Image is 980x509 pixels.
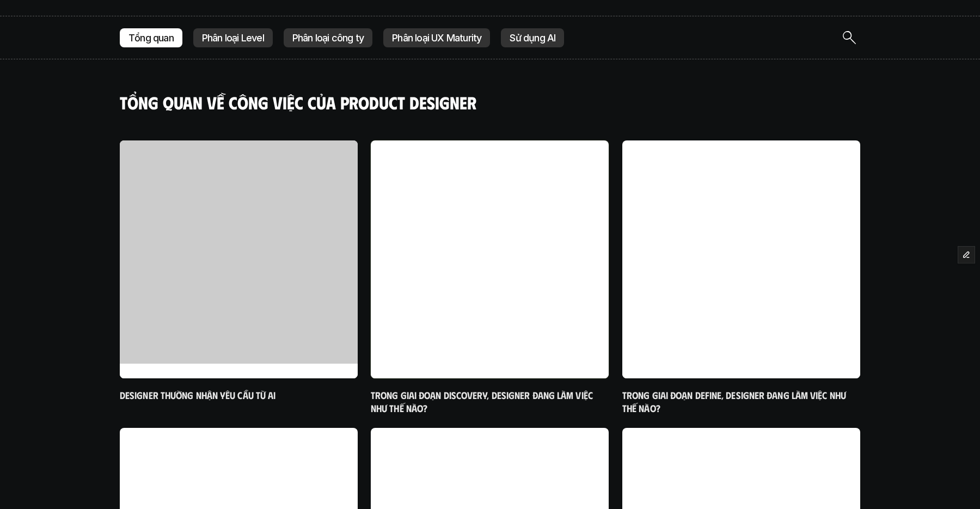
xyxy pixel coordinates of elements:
h6: Designer thường nhận yêu cầu từ ai [120,389,358,402]
p: Tổng quan [128,33,174,44]
a: Phân loại công ty [284,28,372,48]
iframe: Interactive or visual content [371,140,609,366]
iframe: Interactive or visual content [622,140,860,366]
p: Phân loại Level [202,33,264,44]
a: Sử dụng AI [501,28,564,48]
a: Phân loại UX Maturity [383,28,490,48]
p: Phân loại UX Maturity [392,33,481,44]
h4: Tổng quan về công việc của Product Designer [120,92,860,113]
a: Phân loại Level [193,28,273,48]
button: Edit Framer Content [958,247,975,263]
p: Phân loại công ty [292,33,364,44]
a: Designer thường nhận yêu cầu từ ai [120,140,358,402]
p: Sử dụng AI [510,33,555,44]
img: icon entry point for Site Search [843,31,856,44]
a: Made with Flourish Trong giai đoạn Define, designer đang làm việc như thế nào? [622,140,860,415]
h6: Trong giai đoạn Define, designer đang làm việc như thế nào? [622,389,860,415]
a: Tổng quan [120,28,182,48]
button: Search Icon [838,27,860,48]
a: Made with Flourish Trong giai đoạn Discovery, designer đang làm việc như thế nào? [371,140,609,415]
h6: Trong giai đoạn Discovery, designer đang làm việc như thế nào? [371,389,609,415]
